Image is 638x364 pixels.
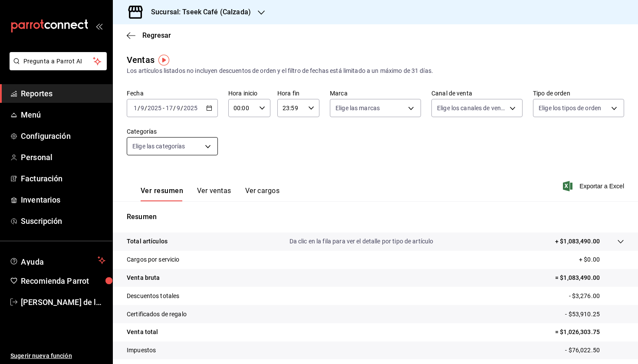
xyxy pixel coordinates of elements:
[142,31,171,39] span: Regresar
[437,104,506,112] span: Elige los canales de venta
[6,63,107,72] a: Pregunta a Parrot AI
[21,215,105,227] span: Suscripción
[173,105,176,111] span: /
[21,194,105,206] span: Inventarios
[147,105,162,111] input: ----
[569,292,624,301] p: - $3,276.00
[132,142,185,151] span: Elige las categorías
[228,90,270,96] label: Hora inicio
[165,105,173,111] input: --
[127,328,158,337] p: Venta total
[138,105,140,111] span: /
[21,173,105,184] span: Facturación
[158,55,169,66] img: Tooltip marker
[144,7,251,17] h3: Sucursal: Tseek Café (Calzada)
[133,105,138,111] input: --
[176,105,181,111] input: --
[183,105,198,111] input: ----
[181,105,183,111] span: /
[21,130,105,142] span: Configuración
[431,90,523,96] label: Canal de venta
[127,53,155,66] div: Ventas
[127,346,156,355] p: Impuestos
[127,31,171,39] button: Regresar
[141,187,183,201] button: Ver resumen
[127,212,624,222] p: Resumen
[245,187,280,201] button: Ver cargos
[127,90,218,96] label: Fecha
[127,255,180,264] p: Cargos por servicio
[127,310,187,319] p: Certificados de regalo
[197,187,231,201] button: Ver ventas
[95,23,102,30] button: open_drawer_menu
[21,109,105,121] span: Menú
[330,90,421,96] label: Marca
[289,237,434,246] p: Da clic en la fila para ver el detalle por tipo de artículo
[555,328,624,337] p: = $1,026,303.75
[555,273,624,282] p: = $1,083,490.00
[10,351,105,361] span: Sugerir nueva función
[23,57,93,66] span: Pregunta a Parrot AI
[127,66,624,75] div: Los artículos listados no incluyen descuentos de orden y el filtro de fechas está limitado a un m...
[127,292,179,301] p: Descuentos totales
[127,273,160,282] p: Venta bruta
[145,105,147,111] span: /
[163,105,164,111] span: -
[21,151,105,163] span: Personal
[21,275,105,287] span: Recomienda Parrot
[533,90,624,96] label: Tipo de orden
[21,296,105,308] span: [PERSON_NAME] de la [PERSON_NAME]
[565,346,624,355] p: - $76,022.50
[141,187,280,201] div: navigation tabs
[277,90,319,96] label: Hora fin
[555,237,600,246] p: + $1,083,490.00
[10,52,107,70] button: Pregunta a Parrot AI
[565,310,624,319] p: - $53,910.25
[579,255,624,264] p: + $0.00
[127,237,168,246] p: Total artículos
[127,128,218,134] label: Categorías
[21,255,94,266] span: Ayuda
[21,88,105,99] span: Reportes
[539,104,601,112] span: Elige los tipos de orden
[335,104,380,112] span: Elige las marcas
[140,105,145,111] input: --
[565,181,624,191] button: Exportar a Excel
